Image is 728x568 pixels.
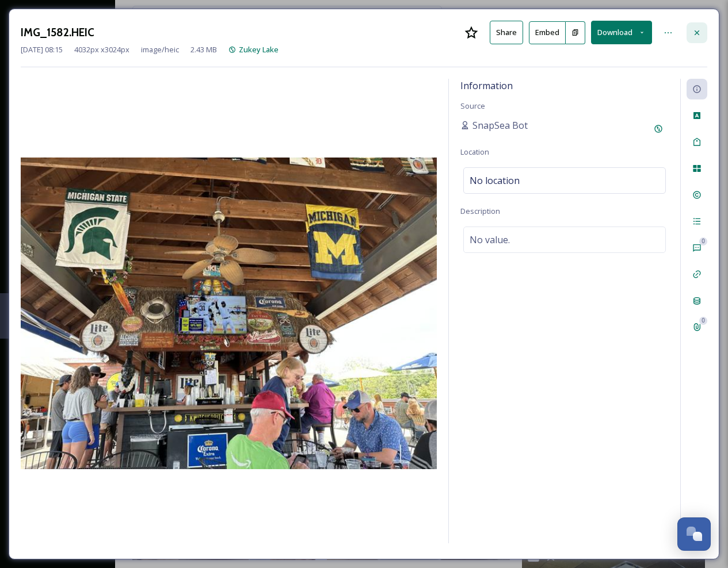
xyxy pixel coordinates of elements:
span: image/heic [141,44,179,55]
span: 4032 px x 3024 px [74,44,129,55]
span: [DATE] 08:15 [21,44,63,55]
div: 0 [699,237,707,245]
span: Description [460,206,500,216]
button: Share [490,21,523,44]
h3: IMG_1582.HEIC [21,24,94,41]
button: Embed [529,21,566,44]
span: Location [460,147,489,157]
span: No location [470,174,520,187]
span: No value. [470,233,510,247]
div: 0 [699,317,707,325]
button: Open Chat [677,517,711,551]
span: Source [460,101,485,111]
button: Download [591,21,652,44]
span: Information [460,79,513,92]
span: 2.43 MB [190,44,217,55]
span: Zukey Lake [239,44,279,55]
span: SnapSea Bot [472,118,528,132]
img: 4070707c-8d96-4a18-b695-279006f63a8f.jpg [21,158,437,469]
